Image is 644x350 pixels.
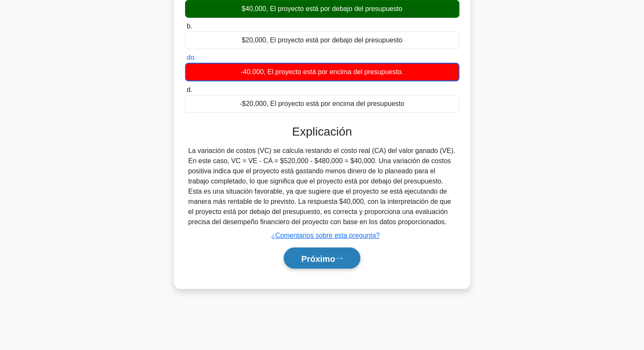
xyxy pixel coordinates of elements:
[240,68,403,75] font: -40.000, El proyecto está por encima del presupuesto.
[271,232,379,239] a: ¿Comentarios sobre esta pregunta?
[187,22,192,30] font: b.
[284,247,360,269] button: Próximo
[187,86,192,93] font: d.
[187,54,196,61] font: do.
[242,5,403,12] font: $40,000, El proyecto está por debajo del presupuesto
[188,147,456,225] font: La variación de costos (VC) se calcula restando el costo real (CA) del valor ganado (VE). En este...
[301,254,335,263] font: Próximo
[242,36,403,44] font: $20,000, El proyecto está por debajo del presupuesto
[240,100,404,107] font: -$20,000, El proyecto está por encima del presupuesto
[292,125,352,138] font: Explicación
